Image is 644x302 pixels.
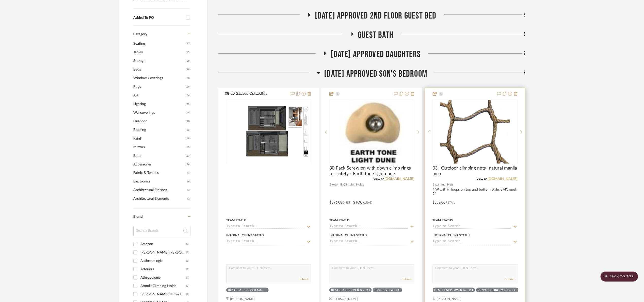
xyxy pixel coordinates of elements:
span: Brand [133,215,143,219]
span: (14) [186,160,190,169]
span: (2) [187,195,190,203]
div: Internal Client Status [433,233,471,238]
span: Art [133,91,185,100]
span: Architectural Elements [133,195,186,203]
div: Added To PO [133,16,183,20]
div: For Review: [375,289,395,292]
div: Team Status [226,218,247,223]
span: Category [133,32,147,37]
span: Bath [133,152,185,160]
button: Submit [299,277,308,282]
span: Mirrors [133,143,185,152]
span: (18) [186,65,190,74]
div: Internal Client Status [226,233,264,238]
div: Athropologie [140,274,186,282]
span: View on [374,178,385,181]
div: [DATE] Approved Son's Bedroom [228,289,266,292]
span: Accessories [133,160,185,169]
input: Type to Search… [329,225,408,229]
span: Bedding [133,126,185,134]
input: Type to Search… [329,240,408,244]
div: (2) [186,291,189,299]
span: Lighting [133,100,185,108]
div: (1) [513,289,517,292]
button: 08_20_25...eds_Opts.pdf [225,91,287,97]
span: View on [477,178,488,181]
span: Tables [133,48,185,57]
span: Guest Bath [358,30,394,41]
span: Beds [133,65,185,74]
div: (1) [186,274,189,282]
button: Submit [402,277,412,282]
span: Fabric & Textiles [133,169,186,177]
span: Storage [133,57,185,65]
span: Outdoor [133,117,185,126]
div: [PERSON_NAME] Mirror Company [140,291,186,299]
span: Wallcoverings [133,108,185,117]
span: Electronics [133,177,186,186]
img: 03.| Outdoor climbing nets- natural manila mcn [440,100,510,164]
span: (45) [186,100,190,108]
span: (28) [186,135,190,143]
input: Type to Search… [433,240,511,244]
div: [DATE] Approved Son's Bedroom [331,289,365,292]
input: Search Brands [133,226,190,236]
input: Type to Search… [226,240,305,244]
div: [PERSON_NAME] [PERSON_NAME] [140,249,186,257]
span: (40) [186,117,190,125]
input: Type to Search… [433,225,511,229]
div: Anthropologie [140,257,186,265]
div: (1) [186,257,189,265]
img: 30 Pack Screw on with down climb rings for safety - Earth tone light dune [340,100,404,164]
span: [DATE] Approved 2nd floor Guest Bed [315,10,437,21]
a: [DOMAIN_NAME] [488,177,518,181]
span: Paint [133,134,185,143]
div: (2) [396,289,401,292]
div: Team Status [433,218,453,223]
span: (23) [186,152,190,160]
div: 0 [330,100,414,164]
button: Submit [505,277,515,282]
div: (1) [469,289,473,292]
span: [DATE] Approved Son's Bedroom [324,69,427,79]
input: Type to Search… [226,225,305,229]
span: Rugs [133,82,185,91]
span: By [329,182,333,187]
div: Internal Client Status [329,233,367,238]
div: Arteriors [140,265,186,274]
span: (54) [186,91,190,99]
span: [DATE] Approved Daughters [331,49,421,60]
span: (3) [187,186,190,194]
span: Atomik Climbing Holds [333,182,364,187]
div: Team Status [329,218,350,223]
span: 03.| Outdoor climbing nets- natural manila mcn [433,166,518,177]
a: [DOMAIN_NAME] [385,177,414,181]
span: (59) [186,83,190,91]
div: (2) [186,249,189,257]
span: Window Coverings [133,74,185,82]
span: Architectural Finishes [133,186,186,195]
span: (75) [186,48,190,56]
div: (1) [186,265,189,274]
span: (20) [186,57,190,65]
span: (33) [186,126,190,134]
span: (44) [186,109,190,117]
span: Seating [133,39,185,48]
span: Jammar Nets [436,182,454,187]
span: (70) [186,74,190,82]
span: By [433,182,436,187]
span: (77) [186,40,190,48]
span: (4) [187,178,190,186]
div: (1) [366,289,370,292]
div: Amazon [140,240,186,248]
div: (2) [186,282,189,290]
scroll-to-top-button: BACK TO TOP [601,272,638,282]
div: [DATE] Approved Son's Bedroom [434,289,468,292]
span: (7) [187,169,190,177]
div: Atomik Climbing Holds [140,282,186,290]
span: (25) [186,143,190,151]
span: 30 Pack Screw on with down climb rings for safety - Earth tone light dune [329,166,414,177]
div: 0 [433,100,517,164]
div: Son's bedroom Opt 1 [478,289,511,292]
div: (7) [186,240,189,248]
